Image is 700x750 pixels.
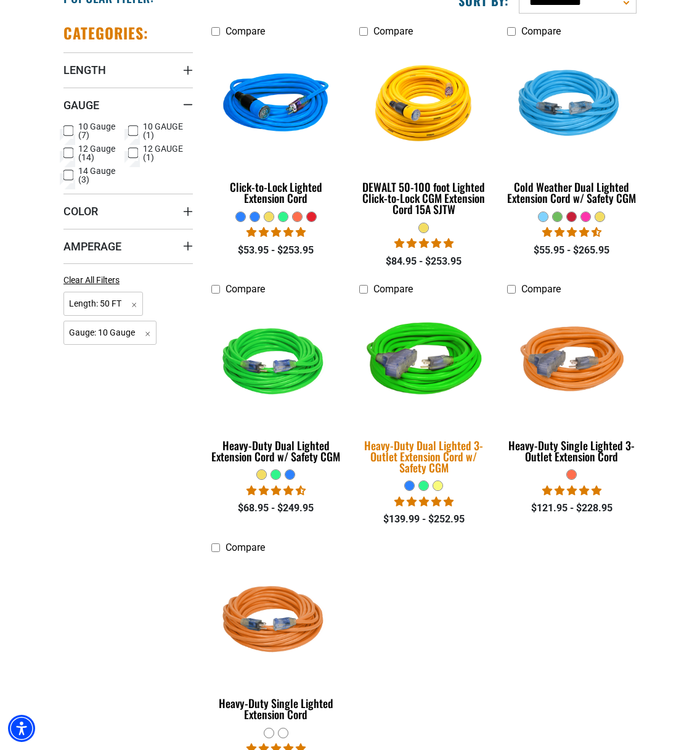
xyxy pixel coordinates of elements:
div: Heavy-Duty Single Lighted 3-Outlet Extension Cord [507,440,637,462]
a: green Heavy-Duty Dual Lighted Extension Cord w/ Safety CGM [211,302,341,469]
a: Light Blue Cold Weather Dual Lighted Extension Cord w/ Safety CGM [507,43,637,211]
span: Compare [226,283,265,295]
a: blue Click-to-Lock Lighted Extension Cord [211,43,341,211]
span: Compare [521,283,561,295]
a: orange Heavy-Duty Single Lighted Extension Cord [211,559,341,727]
img: orange [505,303,638,422]
div: $139.99 - $252.95 [359,512,489,527]
span: 10 Gauge (7) [78,122,123,139]
span: Length [63,63,106,77]
span: Color [63,204,98,218]
span: Gauge: 10 Gauge [63,321,157,345]
a: neon green Heavy-Duty Dual Lighted 3-Outlet Extension Cord w/ Safety CGM [359,302,489,480]
div: $121.95 - $228.95 [507,501,637,516]
span: 12 Gauge (14) [78,144,123,162]
span: 14 Gauge (3) [78,167,123,184]
img: blue [210,45,343,165]
a: Length: 50 FT [63,297,143,309]
div: Cold Weather Dual Lighted Extension Cord w/ Safety CGM [507,181,637,204]
span: 4.62 stars [542,226,601,238]
h2: Categories: [63,23,149,43]
img: green [210,303,343,422]
span: Clear All Filters [63,275,120,285]
div: Accessibility Menu [8,715,35,742]
summary: Color [63,194,193,228]
summary: Amperage [63,229,193,263]
a: Clear All Filters [63,274,124,287]
div: Heavy-Duty Dual Lighted Extension Cord w/ Safety CGM [211,440,341,462]
span: 4.84 stars [394,237,454,249]
span: Amperage [63,239,121,253]
img: orange [210,561,343,681]
span: 4.87 stars [246,226,306,238]
img: Light Blue [505,45,638,165]
span: Length: 50 FT [63,292,143,316]
span: Gauge [63,98,99,112]
div: $68.95 - $249.95 [211,501,341,516]
div: $53.95 - $253.95 [211,243,341,258]
span: Compare [373,25,413,37]
summary: Length [63,52,193,87]
span: Compare [226,25,265,37]
span: 4.64 stars [246,485,306,497]
span: Compare [226,542,265,553]
div: Click-to-Lock Lighted Extension Cord [211,181,341,204]
a: orange Heavy-Duty Single Lighted 3-Outlet Extension Cord [507,302,637,469]
a: Gauge: 10 Gauge [63,326,157,338]
span: 10 GAUGE (1) [143,122,188,139]
img: A coiled yellow extension cord with a plug and connector at each end, designed for outdoor use. [357,45,490,165]
div: Heavy-Duty Single Lighted Extension Cord [211,698,341,720]
a: A coiled yellow extension cord with a plug and connector at each end, designed for outdoor use. D... [359,43,489,222]
span: 12 GAUGE (1) [143,144,188,162]
span: Compare [373,283,413,295]
span: Compare [521,25,561,37]
div: $55.95 - $265.95 [507,243,637,258]
div: DEWALT 50-100 foot Lighted Click-to-Lock CGM Extension Cord 15A SJTW [359,181,489,215]
img: neon green [350,297,498,430]
span: 5.00 stars [542,485,601,497]
div: Heavy-Duty Dual Lighted 3-Outlet Extension Cord w/ Safety CGM [359,440,489,473]
span: 4.92 stars [394,496,454,508]
summary: Gauge [63,88,193,122]
div: $84.95 - $253.95 [359,254,489,269]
